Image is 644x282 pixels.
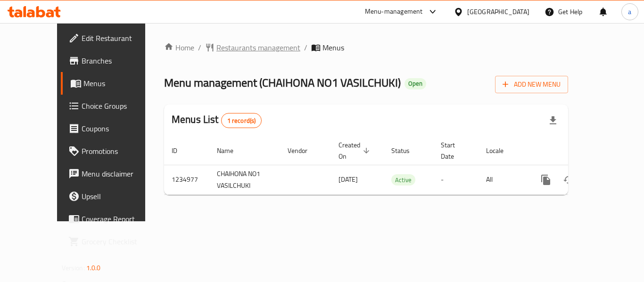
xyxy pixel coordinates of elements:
[209,165,280,194] td: CHAIHONA NO1 VASILCHUKI
[433,165,479,194] td: -
[61,117,165,140] a: Coupons
[479,165,527,194] td: All
[164,137,633,195] table: enhanced table
[557,169,580,191] button: Change Status
[61,185,165,208] a: Upsell
[391,174,415,185] div: Active
[82,145,157,157] span: Promotions
[322,42,344,53] span: Menus
[82,236,157,247] span: Grocery Checklist
[339,173,358,185] span: [DATE]
[82,213,157,225] span: Coverage Report
[82,55,157,66] span: Branches
[405,80,426,88] span: Open
[198,42,201,53] li: /
[82,100,157,112] span: Choice Groups
[86,262,101,274] span: 1.0.0
[172,113,262,128] h2: Menus List
[61,27,165,49] a: Edit Restaurant
[503,79,561,90] span: Add New Menu
[164,42,194,53] a: Home
[164,42,568,53] nav: breadcrumb
[535,169,557,191] button: more
[391,175,415,185] span: Active
[61,49,165,72] a: Branches
[405,78,426,89] div: Open
[486,145,516,156] span: Locale
[304,42,307,53] li: /
[62,262,85,274] span: Version:
[365,6,423,17] div: Menu-management
[217,145,246,156] span: Name
[61,140,165,162] a: Promotions
[61,230,165,253] a: Grocery Checklist
[495,76,568,93] button: Add New Menu
[527,137,633,165] th: Actions
[628,7,631,17] span: a
[222,116,262,125] span: 1 record(s)
[82,191,157,202] span: Upsell
[82,32,157,44] span: Edit Restaurant
[61,162,165,185] a: Menu disclaimer
[467,7,529,17] div: [GEOGRAPHIC_DATA]
[205,42,300,53] a: Restaurants management
[61,208,165,230] a: Coverage Report
[61,95,165,117] a: Choice Groups
[542,109,564,132] div: Export file
[83,78,157,89] span: Menus
[391,145,422,156] span: Status
[339,139,372,162] span: Created On
[441,139,467,162] span: Start Date
[82,168,157,179] span: Menu disclaimer
[61,72,165,95] a: Menus
[164,72,401,93] span: Menu management ( CHAIHONA NO1 VASILCHUKI )
[82,123,157,134] span: Coupons
[172,145,190,156] span: ID
[164,165,209,194] td: 1234977
[288,145,320,156] span: Vendor
[216,42,300,53] span: Restaurants management
[221,113,262,128] div: Total records count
